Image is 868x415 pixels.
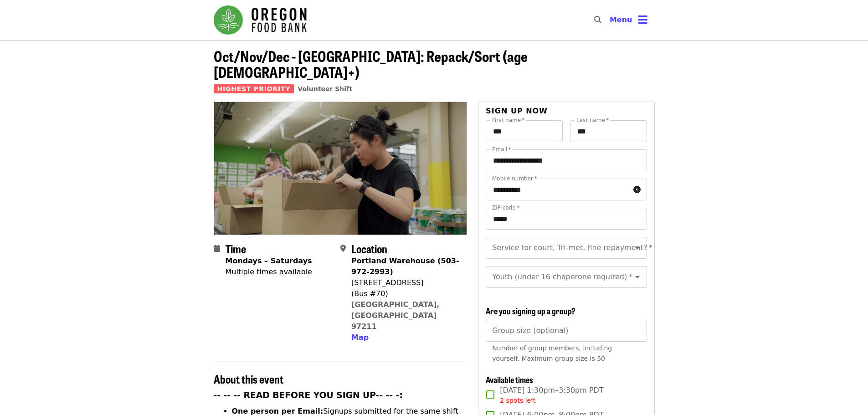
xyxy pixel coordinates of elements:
[486,149,647,171] input: Email
[602,9,655,31] button: Toggle account menu
[500,385,603,405] span: [DATE] 1:30pm–3:30pm PDT
[492,205,519,210] label: ZIP code
[351,241,387,256] span: Location
[214,102,467,234] img: Oct/Nov/Dec - Portland: Repack/Sort (age 8+) organized by Oregon Food Bank
[351,288,460,299] div: (Bus #70)
[226,241,246,256] span: Time
[214,244,220,253] i: calendar icon
[486,120,563,142] input: First name
[214,371,283,387] span: About this event
[214,45,528,82] span: Oct/Nov/Dec - [GEOGRAPHIC_DATA]: Repack/Sort (age [DEMOGRAPHIC_DATA]+)
[638,13,647,26] i: bars icon
[492,176,537,181] label: Mobile number
[607,9,614,31] input: Search
[610,15,632,24] span: Menu
[351,332,369,343] button: Map
[226,256,312,265] strong: Mondays – Saturdays
[631,271,644,283] button: Open
[486,179,629,200] input: Mobile number
[633,185,641,194] i: circle-info icon
[631,241,644,254] button: Open
[500,397,535,404] span: 2 spots left
[351,333,369,342] span: Map
[576,118,609,123] label: Last name
[486,305,575,317] span: Are you signing up a group?
[486,208,647,230] input: ZIP code
[298,85,352,92] a: Volunteer Shift
[492,118,525,123] label: First name
[351,256,459,276] strong: Portland Warehouse (503-972-2993)
[486,107,548,115] span: Sign up now
[486,374,533,385] span: Available times
[570,120,647,142] input: Last name
[340,244,346,253] i: map-marker-alt icon
[226,266,312,277] div: Multiple times available
[594,15,601,24] i: search icon
[214,84,294,93] span: Highest Priority
[214,390,403,400] strong: -- -- -- READ BEFORE YOU SIGN UP-- -- -:
[492,344,612,362] span: Number of group members, including yourself. Maximum group size is 50
[492,147,511,152] label: Email
[351,277,460,288] div: [STREET_ADDRESS]
[486,320,647,342] input: [object Object]
[351,300,440,331] a: [GEOGRAPHIC_DATA], [GEOGRAPHIC_DATA] 97211
[214,5,307,35] img: Oregon Food Bank - Home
